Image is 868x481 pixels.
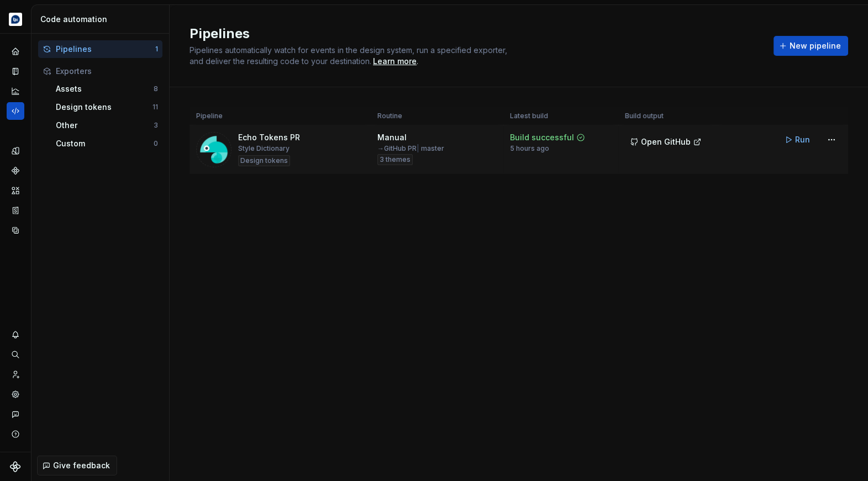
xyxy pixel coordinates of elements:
[373,56,417,67] a: Learn more
[154,84,158,93] div: 8
[7,82,24,100] a: Analytics
[7,162,24,179] a: Components
[377,144,444,153] div: → GitHub PR master
[56,120,154,131] div: Other
[37,456,117,475] button: Give feedback
[53,460,110,471] span: Give feedback
[795,134,810,145] span: Run
[40,14,165,25] div: Code automation
[56,138,154,149] div: Custom
[774,36,848,56] button: New pipeline
[510,144,549,153] div: 5 hours ago
[190,25,760,43] h2: Pipelines
[7,182,24,199] a: Assets
[7,326,24,343] button: Notifications
[7,366,24,383] a: Invite team
[625,132,707,152] button: Open GitHub
[7,346,24,363] button: Search ⌘K
[7,202,24,219] a: Storybook stories
[56,44,155,55] div: Pipelines
[56,83,154,94] div: Assets
[7,142,24,160] a: Design tokens
[51,135,162,152] button: Custom0
[9,13,22,26] img: d177ba8e-e3fd-4a4c-acd4-2f63079db987.png
[503,107,618,125] th: Latest build
[238,144,290,153] div: Style Dictionary
[371,57,418,66] span: .
[238,155,290,166] div: Design tokens
[154,121,158,130] div: 3
[7,102,24,120] a: Code automation
[7,43,24,60] a: Home
[154,139,158,148] div: 0
[51,98,162,116] button: Design tokens11
[7,405,24,423] button: Contact support
[56,102,152,113] div: Design tokens
[51,80,162,98] button: Assets8
[625,139,707,148] a: Open GitHub
[7,62,24,80] a: Documentation
[380,155,411,164] span: 3 themes
[790,40,841,51] span: New pipeline
[417,144,419,152] span: |
[190,107,371,125] th: Pipeline
[7,221,24,239] a: Data sources
[38,40,162,58] button: Pipelines1
[190,45,509,66] span: Pipelines automatically watch for events in the design system, run a specified exporter, and deli...
[238,132,300,143] div: Echo Tokens PR
[510,132,574,143] div: Build successful
[618,107,716,125] th: Build output
[152,103,158,112] div: 11
[779,130,817,150] button: Run
[10,461,21,472] svg: Supernova Logo
[51,117,162,134] button: Other3
[641,136,691,147] span: Open GitHub
[377,132,407,143] div: Manual
[7,385,24,403] a: Settings
[371,107,503,125] th: Routine
[155,45,158,54] div: 1
[56,66,158,77] div: Exporters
